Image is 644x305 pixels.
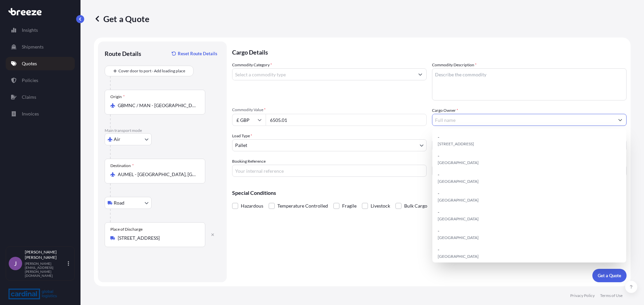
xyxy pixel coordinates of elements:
span: [GEOGRAPHIC_DATA] [438,197,479,204]
span: Bulk Cargo [404,201,427,211]
button: Show suggestions [614,114,626,126]
span: - [438,228,439,234]
p: Privacy Policy [570,293,595,298]
p: Insights [22,27,38,33]
span: - [438,134,439,141]
input: Select a commodity type [232,68,414,80]
p: Cargo Details [232,42,627,62]
label: Commodity Category [232,62,272,68]
p: Get a Quote [94,13,149,24]
input: Destination [118,171,197,178]
input: Your internal reference [232,165,427,177]
label: Cargo Owner [432,107,458,114]
input: Type amount [266,114,427,126]
input: Full name [432,114,614,126]
div: Destination [110,163,134,168]
span: Freight Cost [432,133,627,138]
img: organization-logo [8,289,57,299]
span: [STREET_ADDRESS] [438,141,474,147]
p: [PERSON_NAME] [PERSON_NAME] [25,249,66,260]
span: [GEOGRAPHIC_DATA] [438,253,479,260]
span: Hazardous [241,201,263,211]
p: Terms of Use [600,293,623,298]
p: Claims [22,94,36,100]
span: Load Type [232,133,252,139]
p: Quotes [22,60,37,67]
span: Livestock [371,201,390,211]
span: - [438,171,439,178]
p: Shipments [22,44,44,50]
p: Policies [22,77,38,84]
span: [GEOGRAPHIC_DATA] [438,234,479,241]
p: Route Details [105,50,141,58]
p: Reset Route Details [178,50,217,57]
span: Road [114,200,124,206]
span: J [14,260,17,267]
input: Origin [118,102,197,109]
label: Flight Number [432,158,458,165]
span: Cover door to port - Add loading place [118,68,185,74]
p: Special Conditions [232,190,627,196]
p: Main transport mode [105,128,220,133]
span: [GEOGRAPHIC_DATA] [438,216,479,222]
span: Fragile [342,201,357,211]
p: Get a Quote [598,272,621,279]
span: [GEOGRAPHIC_DATA] [438,159,479,166]
button: Select transport [105,197,152,209]
button: Select transport [105,133,152,145]
span: - [438,246,439,253]
span: - [438,190,439,197]
div: Origin [110,94,125,99]
span: Pallet [235,142,247,149]
label: Commodity Description [432,62,477,68]
button: Show suggestions [414,68,426,80]
input: Enter name [432,165,627,177]
span: - [438,209,439,216]
div: Place of Discharge [110,227,143,232]
p: [PERSON_NAME][EMAIL_ADDRESS][PERSON_NAME][DOMAIN_NAME] [25,261,66,278]
span: Commodity Value [232,107,427,112]
input: Place of Discharge [118,235,197,241]
span: - [438,153,439,159]
span: [GEOGRAPHIC_DATA] [438,178,479,185]
span: Air [114,136,120,143]
p: Invoices [22,110,39,117]
span: Temperature Controlled [277,201,328,211]
label: Booking Reference [232,158,266,165]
